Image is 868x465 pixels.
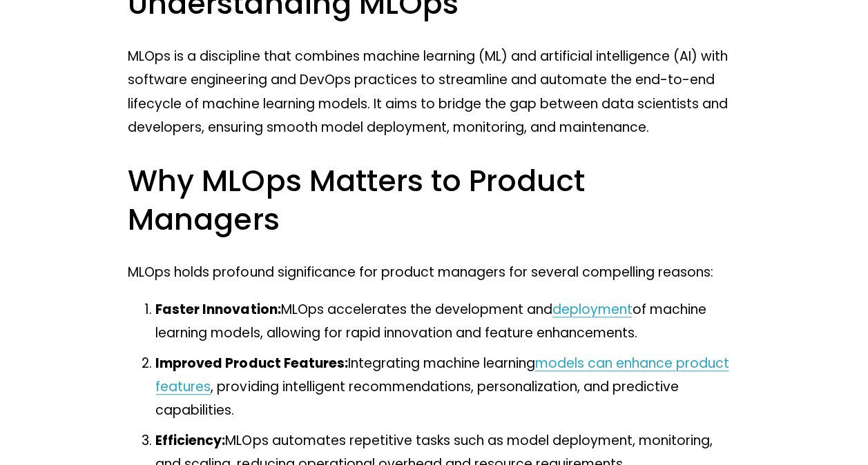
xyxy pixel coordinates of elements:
[552,300,632,319] a: deployment
[155,352,740,423] p: Integrating machine learning , providing intelligent recommendations, personalization, and predic...
[155,300,280,319] strong: Faster Innovation:
[155,354,729,396] a: models can enhance product features
[155,431,225,450] strong: Efficiency:
[128,45,740,139] p: MLOps is a discipline that combines machine learning (ML) and artificial intelligence (AI) with s...
[155,354,347,373] strong: Improved Product Features:
[128,261,740,284] p: MLOps holds profound significance for product managers for several compelling reasons:
[128,161,740,239] h2: Why MLOps Matters to Product Managers
[155,298,740,345] p: MLOps accelerates the development and of machine learning models, allowing for rapid innovation a...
